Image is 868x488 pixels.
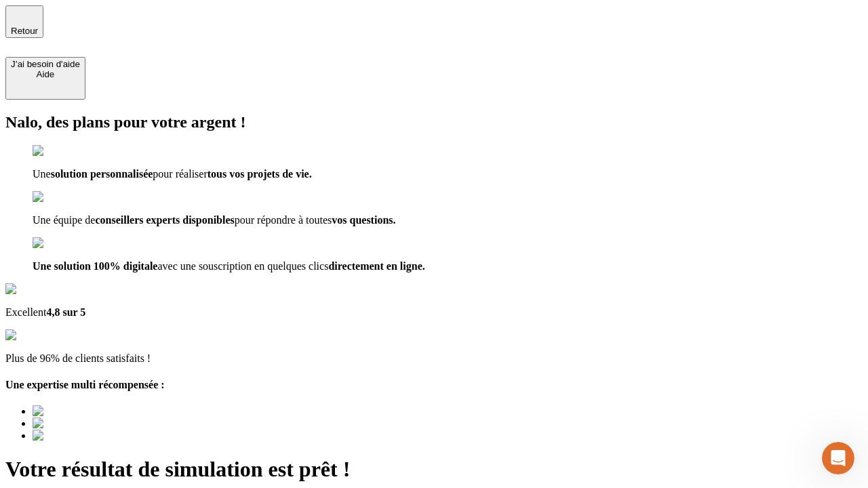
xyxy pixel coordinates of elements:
[33,430,158,442] img: Best savings advice award
[5,57,85,100] button: J’ai besoin d'aideAide
[33,168,51,180] span: Une
[33,191,91,203] img: checkmark
[5,352,863,365] p: Plus de 96% de clients satisfaits !
[11,69,80,79] div: Aide
[11,59,80,69] div: J’ai besoin d'aide
[208,168,312,180] span: tous vos projets de vie.
[95,214,234,226] span: conseillers experts disponibles
[51,168,153,180] span: solution personnalisée
[153,168,207,180] span: pour réaliser
[33,214,95,226] span: Une équipe de
[5,5,43,38] button: Retour
[5,379,863,391] h4: Une expertise multi récompensée :
[46,306,85,318] span: 4,8 sur 5
[5,306,46,318] span: Excellent
[33,418,158,430] img: Best savings advice award
[332,214,395,226] span: vos questions.
[33,405,158,418] img: Best savings advice award
[5,329,73,342] img: reviews stars
[328,260,425,272] span: directement en ligne.
[822,442,854,474] iframe: Intercom live chat
[33,260,157,272] span: Une solution 100% digitale
[5,283,84,296] img: Google Review
[5,457,863,482] h1: Votre résultat de simulation est prêt !
[157,260,328,272] span: avec une souscription en quelques clics
[33,145,91,157] img: checkmark
[235,214,332,226] span: pour répondre à toutes
[33,237,91,249] img: checkmark
[5,113,863,131] h2: Nalo, des plans pour votre argent !
[11,26,38,36] span: Retour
